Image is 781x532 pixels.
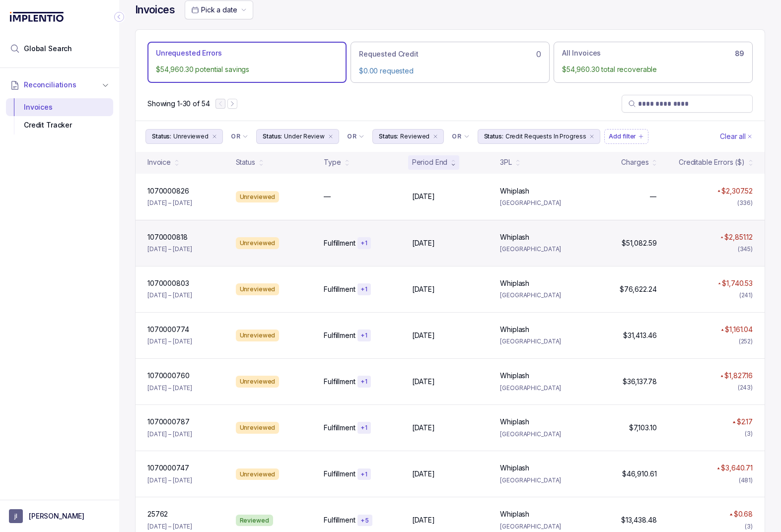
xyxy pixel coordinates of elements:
[621,515,657,525] p: $13,438.48
[147,278,189,288] p: 1070000803
[236,191,280,203] div: Unreviewed
[718,282,721,285] img: red pointer upwards
[734,509,753,519] p: $0.68
[604,129,648,144] button: Filter Chip Add filter
[500,278,529,288] p: Whiplash
[732,421,735,423] img: red pointer upwards
[717,190,720,192] img: red pointer upwards
[236,237,280,249] div: Unreviewed
[724,232,753,242] p: $2,851.12
[500,383,576,393] p: [GEOGRAPHIC_DATA]
[152,132,171,141] p: Status:
[324,469,355,479] p: Fulfillment
[9,509,23,523] span: User initials
[359,66,541,76] p: $0.00 requested
[629,423,657,433] p: $7,103.10
[729,513,732,516] img: red pointer upwards
[500,371,529,381] p: Whiplash
[14,98,105,116] div: Invoices
[147,290,192,300] p: [DATE] – [DATE]
[650,192,657,201] p: —
[147,325,189,334] p: 1070000774
[256,129,339,144] li: Filter Chip Under Review
[412,284,435,294] p: [DATE]
[452,133,461,140] p: OR
[745,522,753,532] div: (3)
[500,157,512,167] div: 3PL
[360,285,368,293] p: + 1
[156,48,221,58] p: Unrequested Errors
[173,132,209,141] p: Unreviewed
[412,192,435,201] p: [DATE]
[622,238,657,248] p: $51,082.59
[500,244,576,254] p: [GEOGRAPHIC_DATA]
[372,129,444,144] button: Filter Chip Reviewed
[379,132,398,141] p: Status:
[412,377,435,387] p: [DATE]
[147,99,210,109] p: Showing 1-30 of 54
[721,463,753,473] p: $3,640.71
[147,244,192,254] p: [DATE] – [DATE]
[484,132,503,141] p: Status:
[227,99,237,109] button: Next Page
[622,469,657,479] p: $46,910.61
[739,336,753,346] div: (252)
[360,378,368,386] p: + 1
[147,383,192,393] p: [DATE] – [DATE]
[236,468,280,480] div: Unreviewed
[147,99,210,109] div: Remaining page entries
[500,325,529,334] p: Whiplash
[620,284,657,294] p: $76,622.24
[147,475,192,485] p: [DATE] – [DATE]
[29,511,84,521] p: [PERSON_NAME]
[347,133,364,140] li: Filter Chip Connector undefined
[185,0,253,19] button: Date Range Picker
[738,383,753,393] div: (243)
[147,42,753,82] ul: Action Tab Group
[478,129,601,144] button: Filter Chip Credit Requests In Progress
[412,331,435,340] p: [DATE]
[360,517,369,525] p: + 5
[500,290,576,300] p: [GEOGRAPHIC_DATA]
[236,157,255,167] div: Status
[720,236,723,239] img: red pointer upwards
[500,198,576,208] p: [GEOGRAPHIC_DATA]
[623,331,657,340] p: $31,413.46
[147,509,168,519] p: 25762
[745,429,753,439] div: (3)
[717,467,720,469] img: red pointer upwards
[24,44,72,54] span: Global Search
[412,469,435,479] p: [DATE]
[6,96,113,136] div: Reconciliations
[431,133,439,140] div: remove content
[324,423,355,433] p: Fulfillment
[324,238,355,248] p: Fulfillment
[147,232,188,242] p: 1070000818
[588,133,596,140] div: remove content
[452,133,469,140] li: Filter Chip Connector undefined
[360,239,368,247] p: + 1
[147,157,171,167] div: Invoice
[284,132,325,141] p: Under Review
[9,509,110,523] button: User initials[PERSON_NAME]
[147,198,192,208] p: [DATE] – [DATE]
[324,157,341,167] div: Type
[145,129,223,144] button: Filter Chip Unreviewed
[359,49,419,59] p: Requested Credit
[191,5,237,15] search: Date Range Picker
[236,515,273,527] div: Reviewed
[201,5,237,14] span: Pick a date
[738,244,753,254] div: (345)
[737,198,753,208] div: (336)
[147,371,190,381] p: 1070000760
[324,284,355,294] p: Fulfillment
[737,417,753,427] p: $2.17
[735,50,744,58] h6: 89
[360,332,368,339] p: + 1
[113,11,125,23] div: Collapse Icon
[412,423,435,433] p: [DATE]
[562,48,601,58] p: All Invoices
